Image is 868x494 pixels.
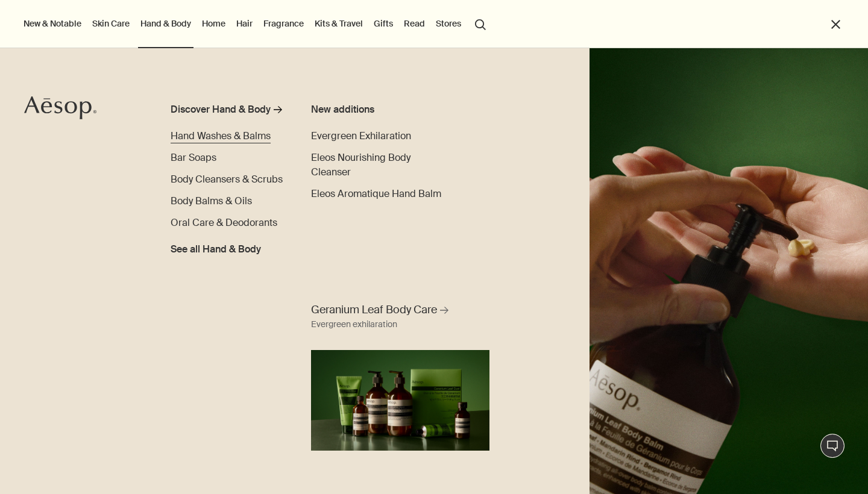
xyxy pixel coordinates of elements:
[21,93,99,126] a: Aesop
[171,102,285,122] a: Discover Hand & Body
[371,16,395,31] a: Gifts
[90,16,132,31] a: Skin Care
[311,151,410,178] span: Eleos Nourishing Body Cleanser
[171,129,271,143] a: Hand Washes & Balms
[311,317,397,332] div: Evergreen exhilaration
[311,129,411,143] a: Evergreen Exhilaration
[312,16,365,31] a: Kits & Travel
[171,172,283,187] a: Body Cleansers & Scrubs
[401,16,427,31] a: Read
[24,96,96,120] svg: Aesop
[311,102,450,117] div: New additions
[138,16,193,31] a: Hand & Body
[308,299,493,451] a: Geranium Leaf Body Care Evergreen exhilarationFull range of Geranium Leaf products displaying aga...
[234,16,255,31] a: Hair
[829,17,843,31] button: Close the Menu
[200,16,228,31] a: Home
[171,195,252,207] span: Body Balms & Oils
[311,130,411,142] span: Evergreen Exhilaration
[311,187,441,200] span: Eleos Aromatique Hand Balm
[21,16,84,31] button: New & Notable
[820,434,844,458] button: Live Assistance
[171,242,261,257] span: See all Hand & Body
[171,151,216,165] a: Bar Soaps
[590,48,868,494] img: A hand holding the pump dispensing Geranium Leaf Body Balm on to hand.
[311,302,437,317] span: Geranium Leaf Body Care
[171,237,261,257] a: See all Hand & Body
[171,216,277,230] a: Oral Care & Deodorants
[311,151,450,180] a: Eleos Nourishing Body Cleanser
[171,151,216,164] span: Bar Soaps
[171,130,271,142] span: Hand Washes & Balms
[311,187,441,201] a: Eleos Aromatique Hand Balm
[171,102,271,117] div: Discover Hand & Body
[470,12,491,35] button: Open search
[433,16,464,31] button: Stores
[171,173,283,186] span: Body Cleansers & Scrubs
[261,16,306,31] a: Fragrance
[171,216,277,229] span: Oral Care & Deodorants
[171,194,252,208] a: Body Balms & Oils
